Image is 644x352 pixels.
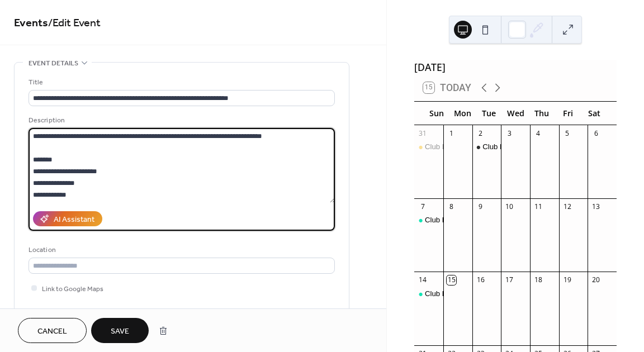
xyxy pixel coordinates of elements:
div: 14 [418,275,428,285]
div: 16 [476,275,485,285]
div: Title [29,77,333,88]
div: 2 [476,129,485,138]
div: 9 [476,202,485,212]
div: Tue [476,102,502,125]
div: 4 [533,129,543,138]
span: Save [111,326,129,337]
span: Link to Google Maps [42,283,103,295]
div: 7 [418,202,428,212]
div: 19 [562,275,572,285]
div: 3 [505,129,514,138]
div: 1 [447,129,456,138]
div: [DATE] [414,60,617,74]
div: 20 [591,275,601,285]
div: 15 [447,275,456,285]
div: 8 [447,202,456,212]
div: Club Dig - Click Here [414,215,443,225]
button: AI Assistant [33,211,102,226]
div: Club Meeting plus Finds Quiz with Roger Paul [472,142,501,152]
div: 10 [505,202,514,212]
button: Cancel [18,318,87,343]
div: 13 [591,202,601,212]
div: Fri [555,102,581,125]
button: Save [91,318,149,343]
span: / Edit Event [48,12,101,34]
div: 11 [533,202,543,212]
div: Sun [423,102,449,125]
div: 31 [418,129,428,138]
div: AI Assistant [54,214,94,226]
div: Event color [29,307,112,319]
div: Sat [581,102,608,125]
div: Description [29,115,333,126]
div: 12 [562,202,572,212]
div: Club Dig - Click Here [425,215,494,225]
div: Mon [449,102,476,125]
div: Wed [503,102,529,125]
div: 6 [591,129,601,138]
div: Club Dig - Click Here [425,142,494,152]
div: Club Dig - Click Here [414,142,443,152]
div: Club Dig - Click Here [414,289,443,299]
a: Events [14,12,48,34]
span: Cancel [37,326,67,337]
div: 17 [505,275,514,285]
div: Location [29,244,333,256]
div: Club Dig - Click Here [425,289,494,299]
span: Event details [29,58,78,69]
div: 5 [562,129,572,138]
div: 18 [533,275,543,285]
div: Thu [529,102,555,125]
